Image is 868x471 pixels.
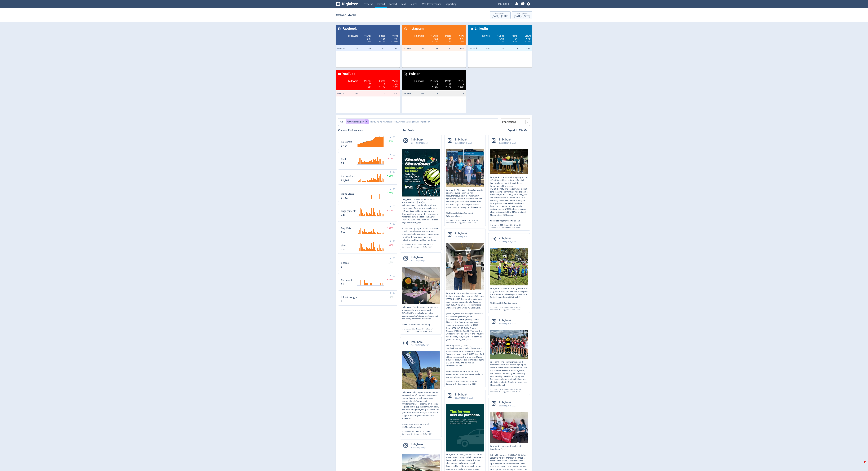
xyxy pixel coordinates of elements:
div: Impressions [402,328,416,330]
table: customized table [336,25,400,68]
img: Placeholder [393,223,395,225]
strong: 89 [341,161,344,165]
img: negative-performance-white.svg [392,85,395,88]
span: imb_bank [490,360,501,363]
img: We are thrilled to announce that our longstanding member of 46 years, Allen, has won the major pr... [446,243,484,290]
a: imb_bank7:18 PM [DATE] AESTWe are thrilled to announce that our longstanding member of 46 years, ... [444,229,486,385]
span: Posts [445,79,451,83]
span: 2528% [390,40,398,43]
p: The sun was shining, and competitive spirit was alive and pumping at the @IllawarraNetball Associ... [490,360,528,386]
table: customized table [402,25,466,68]
span: 0 [411,433,412,435]
div: Impressions [490,388,504,391]
div: Impressions [402,430,416,433]
div: Engagement Rate [458,222,478,224]
img: negative-performance-white.svg [378,85,381,88]
span: expand_more [510,3,512,5]
div: Comments [402,433,414,435]
strong: 2% [341,230,345,234]
img: negative-performance.svg [386,278,389,280]
span: 1 [499,226,500,229]
span: imb_bank [499,401,517,404]
img: negative-performance.svg [386,244,389,246]
span: imb_bank [411,256,429,259]
span: 5:28 PM [DATE] AEST [499,404,517,407]
div: Reach [504,224,514,226]
span: 20 [519,224,521,226]
span: 11:19 AM [DATE] AEST [455,396,474,399]
div: Likes [514,224,522,226]
span: 22% [431,40,438,43]
img: Planning to buy a car? We’ve shared 5 practical tips to help you score a better deal, but that’s ... [446,404,484,451]
strong: Export to CSV [508,128,523,132]
span: IMB Bank [403,92,415,95]
img: Come down and cheer on #OurBlaze this Saturday 12th July at @IllawarraSportsStadium for their las... [402,149,440,196]
p: What a day! It was fantastic to celebrate our sponsorship with @southsrugbyclub at their Women in... [446,189,484,218]
img: positive-performance.svg [386,174,389,177]
span: 811 [412,430,415,433]
span: Posts [511,34,517,38]
span: imb_bank [499,319,517,322]
span: 6:22 PM [DATE] AEST [499,141,517,144]
span: 1,273 [412,243,416,246]
button: IMB Bank [497,2,512,6]
span: 236 [422,328,424,330]
strong: 783 [341,213,345,217]
span: 235 [510,224,513,226]
img: negative-performance-white.svg [445,85,448,88]
h1: Owned Media [336,10,356,20]
span: 6:01 PM [DATE] AEST [411,344,429,347]
img: positive-performance.svg [386,192,389,194]
img: What a day! It was fantastic to celebrate our sponsorship with @southsrugbyclub at their Women in... [446,149,484,187]
span: Followers [414,79,424,83]
span: 2% [446,40,451,43]
td: 6 [425,91,438,96]
span: 11% [386,140,393,143]
span: 861 [500,306,503,308]
div: Reach [418,243,427,246]
div: Engagement Rate [502,309,522,311]
span: 38 [475,380,477,383]
td: 979 [411,91,425,96]
img: positive-performance-white.svg [378,40,381,42]
img: Placeholder [393,292,395,294]
strong: 1,772 [341,196,348,199]
span: 75% [386,174,393,177]
div: Impressions [446,380,460,383]
div: 3.2K [493,38,504,40]
h2: Channel Performance [338,128,397,132]
span: 5:12 PM [DATE] AEST [499,240,517,243]
span: Followers [348,34,358,38]
td: 91K [386,91,400,96]
span: Views [459,79,464,83]
td: 13K [345,45,358,51]
span: Followers [348,79,358,83]
div: Likes [514,306,522,309]
span: Instagram [407,26,424,31]
dt: Eng. Rate [341,227,351,230]
span: 12 [519,306,521,308]
img: What a great weekend out at @rousehillramsfc! We had an awesome time collaborating with our spons... [402,351,440,389]
span: 203 [510,388,513,390]
img: Placeholder [393,275,395,277]
span: 0 [499,391,500,393]
span: 69% [458,40,464,43]
svg: Impressions 31,407 [340,171,396,183]
span: 0 [411,330,412,333]
img: negative-performance-white.svg [431,85,434,88]
span: 0 [455,222,456,224]
span: imb_bank [411,138,429,141]
span: YouTube [341,71,355,76]
div: Engagement Rate [414,433,434,435]
span: imb_bank [490,445,501,448]
div: Likes [514,388,522,391]
span: 665 [466,380,469,383]
img: Placeholder [393,188,395,190]
span: Engs [499,34,504,38]
div: 0 [454,83,464,85]
span: 1,183 [456,219,460,222]
span: 72% [431,86,438,88]
div: Reach [504,306,514,309]
img: positive-performance-white.svg [458,40,461,42]
img: The sun was shining, and competitive spirit was alive and pumping at the @IllawarraNetball Associ... [490,330,528,359]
